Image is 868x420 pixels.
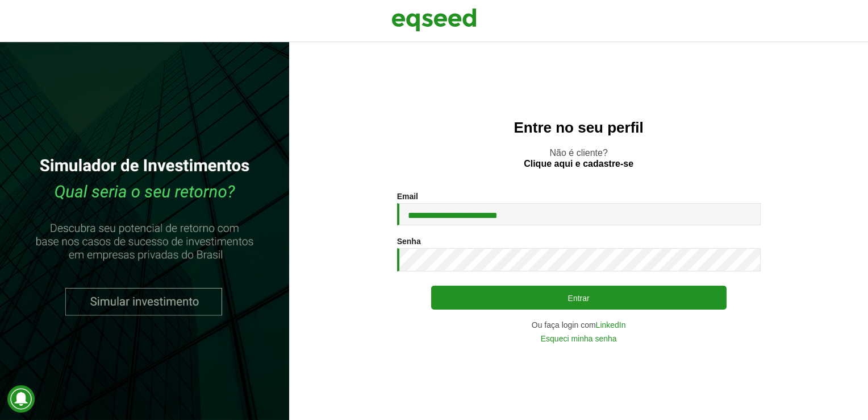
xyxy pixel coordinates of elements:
[596,321,626,329] a: LinkedIn
[312,120,845,136] h2: Entre no seu perfil
[397,237,421,245] label: Senha
[431,286,727,310] button: Entrar
[397,321,761,329] div: Ou faça login com
[391,6,477,34] img: EqSeed Logo
[397,192,418,200] label: Email
[312,147,845,169] p: Não é cliente?
[524,159,633,168] a: Clique aqui e cadastre-se
[541,335,617,343] a: Esqueci minha senha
